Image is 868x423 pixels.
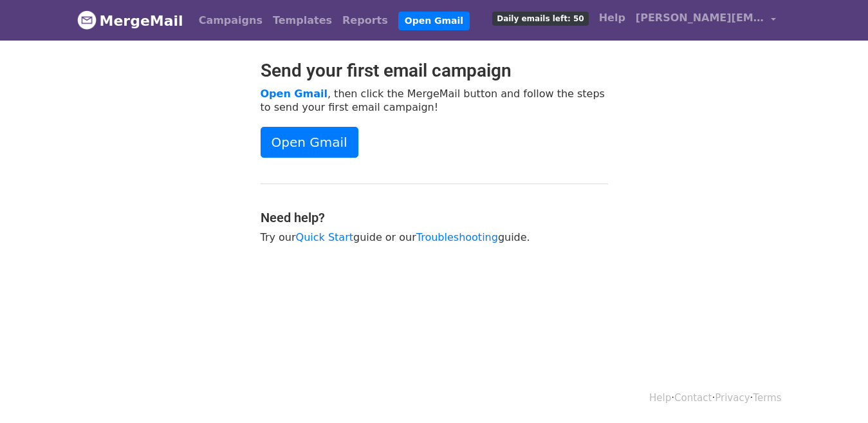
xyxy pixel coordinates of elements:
h4: Need help? [261,210,608,225]
h2: Send your first email campaign [261,60,608,82]
a: Open Gmail [261,127,358,158]
p: Try our guide or our guide. [261,230,608,244]
a: Templates [268,8,337,33]
img: MergeMail logo [77,10,97,30]
a: [PERSON_NAME][EMAIL_ADDRESS][DOMAIN_NAME] [631,5,781,35]
a: Reports [337,8,393,33]
a: MergeMail [77,7,183,34]
span: Daily emails left: 50 [492,12,588,26]
a: Quick Start [296,231,353,243]
a: Open Gmail [261,88,328,100]
a: Privacy [715,392,750,404]
p: , then click the MergeMail button and follow the steps to send your first email campaign! [261,87,608,114]
a: Contact [674,392,712,404]
a: Help [594,5,631,31]
span: [PERSON_NAME][EMAIL_ADDRESS][DOMAIN_NAME] [636,10,764,26]
a: Daily emails left: 50 [487,5,593,31]
a: Campaigns [194,8,268,33]
a: Troubleshooting [416,231,498,243]
a: Terms [753,392,781,404]
a: Help [649,392,671,404]
a: Open Gmail [398,12,470,30]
